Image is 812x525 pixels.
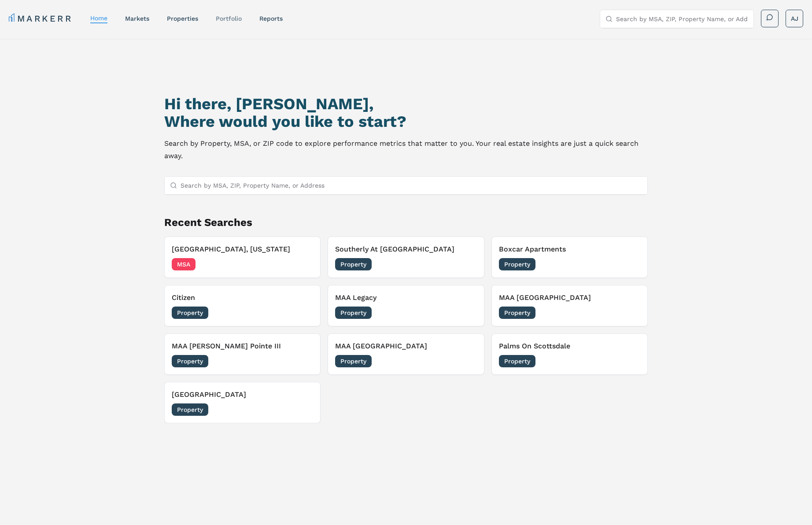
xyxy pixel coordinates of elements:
[172,258,196,270] span: MSA
[499,307,535,319] span: Property
[335,307,372,319] span: Property
[164,113,648,130] h2: Where would you like to start?
[172,307,208,319] span: Property
[620,308,640,317] span: [DATE]
[328,237,484,278] button: Southerly At [GEOGRAPHIC_DATA]Property[DATE]
[335,292,477,303] h3: MAA Legacy
[499,244,641,255] h3: Boxcar Apartments
[164,215,648,229] h2: Recent Searches
[172,403,208,416] span: Property
[172,244,314,255] h3: [GEOGRAPHIC_DATA], [US_STATE]
[335,258,372,270] span: Property
[164,237,321,278] button: [GEOGRAPHIC_DATA], [US_STATE]MSA[DATE]
[181,177,642,194] input: Search by MSA, ZIP, Property Name, or Address
[335,244,477,255] h3: Southerly At [GEOGRAPHIC_DATA]
[167,15,198,22] a: properties
[499,355,535,367] span: Property
[293,308,313,317] span: [DATE]
[491,285,648,326] button: MAA [GEOGRAPHIC_DATA]Property[DATE]
[9,12,73,25] a: MARKERR
[172,389,314,400] h3: [GEOGRAPHIC_DATA]
[164,137,648,162] p: Search by Property, MSA, or ZIP code to explore performance metrics that matter to you. Your real...
[328,333,484,375] button: MAA [GEOGRAPHIC_DATA]Property[DATE]
[172,341,314,351] h3: MAA [PERSON_NAME] Pointe III
[491,333,648,375] button: Palms On ScottsdaleProperty[DATE]
[172,292,314,303] h3: Citizen
[293,405,313,414] span: [DATE]
[457,357,477,366] span: [DATE]
[172,355,208,367] span: Property
[620,260,640,269] span: [DATE]
[164,95,648,113] h1: Hi there, [PERSON_NAME],
[616,10,748,28] input: Search by MSA, ZIP, Property Name, or Address
[791,14,798,23] span: AJ
[293,260,313,269] span: [DATE]
[499,258,535,270] span: Property
[293,357,313,366] span: [DATE]
[335,341,477,351] h3: MAA [GEOGRAPHIC_DATA]
[164,333,321,375] button: MAA [PERSON_NAME] Pointe IIIProperty[DATE]
[457,260,477,269] span: [DATE]
[491,237,648,278] button: Boxcar ApartmentsProperty[DATE]
[164,285,321,326] button: CitizenProperty[DATE]
[90,15,107,22] a: home
[457,308,477,317] span: [DATE]
[620,357,640,366] span: [DATE]
[125,15,149,22] a: markets
[786,10,803,27] button: AJ
[499,341,641,351] h3: Palms On Scottsdale
[328,285,484,326] button: MAA LegacyProperty[DATE]
[164,382,321,423] button: [GEOGRAPHIC_DATA]Property[DATE]
[499,292,641,303] h3: MAA [GEOGRAPHIC_DATA]
[259,15,283,22] a: reports
[216,15,242,22] a: Portfolio
[335,355,372,367] span: Property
